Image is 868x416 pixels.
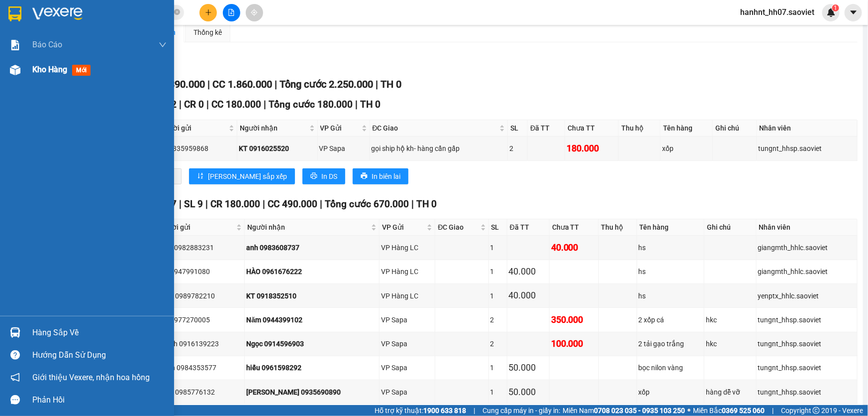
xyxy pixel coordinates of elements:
[490,290,505,301] div: 1
[210,198,260,210] span: CR 180.000
[372,171,400,182] span: In biên lai
[758,266,856,277] div: giangmth_hhlc.saoviet
[758,290,856,301] div: yenptx_hhlc.saoviet
[10,373,20,382] span: notification
[551,313,597,327] div: 350.000
[565,120,619,137] th: Chưa TT
[380,332,436,356] td: VP Sapa
[637,219,705,236] th: Tên hàng
[275,78,277,90] span: |
[212,78,272,90] span: CC 1.860.000
[759,143,856,154] div: tungnt_hhsp.saoviet
[373,123,497,134] span: ĐC Giao
[757,120,858,137] th: Nhân viên
[706,338,754,349] div: hkc
[264,99,266,110] span: |
[704,219,756,236] th: Ghi chú
[551,241,597,255] div: 40.000
[528,120,565,137] th: Đã TT
[184,198,203,210] span: SL 9
[490,314,505,325] div: 2
[184,99,204,110] span: CR 0
[713,120,757,137] th: Ghi chú
[32,325,167,340] div: Hàng sắp về
[758,242,856,253] div: giangmth_hhlc.saoviet
[639,338,703,349] div: 2 tải gạo trắng
[360,99,381,110] span: TH 0
[490,242,505,253] div: 1
[380,284,436,308] td: VP Hàng LC
[382,222,425,233] span: VP Gửi
[489,219,507,236] th: SL
[246,290,377,301] div: KT 0918352510
[381,362,434,373] div: VP Sapa
[639,362,703,373] div: bọc nilon vàng
[438,222,478,233] span: ĐC Giao
[381,242,434,253] div: VP Hàng LC
[269,99,353,110] span: Tổng cước 180.000
[319,143,368,154] div: VP Sapa
[320,123,360,134] span: VP Gửi
[381,266,434,277] div: VP Hàng LC
[246,242,377,253] div: anh 0983608737
[223,4,240,21] button: file-add
[8,6,21,21] img: logo-vxr
[411,198,414,210] span: |
[381,387,434,398] div: VP Sapa
[325,198,409,210] span: Tổng cước 670.000
[193,27,222,38] div: Thống kê
[246,4,263,21] button: aim
[10,40,20,50] img: solution-icon
[159,41,167,49] span: down
[10,327,20,338] img: warehouse-icon
[158,387,243,398] div: hạnh 0985776132
[619,120,661,137] th: Thu hộ
[179,99,182,110] span: |
[722,407,765,415] strong: 0369 525 060
[706,387,754,398] div: hàng dễ vỡ
[509,361,548,375] div: 50.000
[758,387,856,398] div: tungnt_hhsp.saoviet
[380,260,436,284] td: VP Hàng LC
[380,356,436,380] td: VP Sapa
[159,143,235,154] div: KT 0335959868
[381,314,434,325] div: VP Sapa
[246,314,377,325] div: Năm 0944399102
[563,405,685,416] span: Miền Nam
[10,65,20,75] img: warehouse-icon
[490,387,505,398] div: 1
[509,265,548,278] div: 40.000
[72,65,91,76] span: mới
[263,198,265,210] span: |
[189,168,295,184] button: sort-ascending[PERSON_NAME] sắp xếp
[567,141,617,155] div: 180.000
[228,9,235,16] span: file-add
[376,78,378,90] span: |
[154,78,205,90] span: CR 390.000
[32,348,167,363] div: Hướng dẫn sử dụng
[661,120,713,137] th: Tên hàng
[381,290,434,301] div: VP Hàng LC
[158,242,243,253] div: Hiệp 0982883231
[834,4,837,11] span: 1
[550,219,599,236] th: Chưa TT
[490,266,505,277] div: 1
[732,6,822,18] span: hanhnt_hh07.saoviet
[813,407,820,414] span: copyright
[310,172,317,180] span: printer
[758,362,856,373] div: tungnt_hhsp.saoviet
[594,407,685,415] strong: 0708 023 035 - 0935 103 250
[251,9,258,16] span: aim
[158,338,243,349] div: Thành 0916139223
[158,290,243,301] div: Loan 0989782210
[375,405,466,416] span: Hỗ trợ kỹ thuật:
[423,407,466,415] strong: 1900 633 818
[32,65,67,74] span: Kho hàng
[174,8,180,17] span: close-circle
[380,380,436,404] td: VP Sapa
[240,123,307,134] span: Người nhận
[10,350,20,360] span: question-circle
[845,4,862,21] button: caret-down
[757,219,858,236] th: Nhân viên
[174,9,180,15] span: close-circle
